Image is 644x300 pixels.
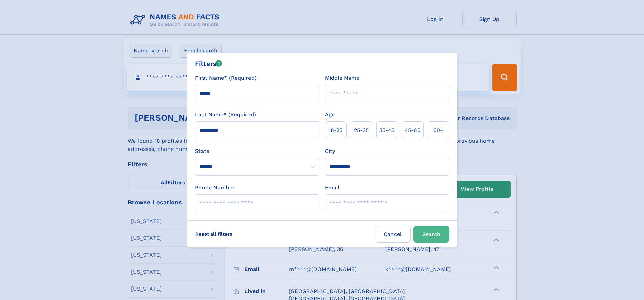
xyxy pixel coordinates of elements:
label: Age [325,111,335,119]
label: City [325,147,335,155]
span: 45‑60 [405,126,421,134]
label: Email [325,184,339,192]
label: Last Name* (Required) [195,111,256,119]
button: Search [413,226,449,243]
label: State [195,147,319,155]
label: First Name* (Required) [195,74,257,82]
span: 18‑25 [329,126,342,134]
label: Middle Name [325,74,359,82]
label: Reset all filters [191,226,237,242]
div: Filters [195,59,222,69]
span: 60+ [433,126,444,134]
span: 35‑45 [379,126,395,134]
label: Cancel [375,226,411,243]
span: 25‑35 [354,126,369,134]
label: Phone Number [195,184,235,192]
